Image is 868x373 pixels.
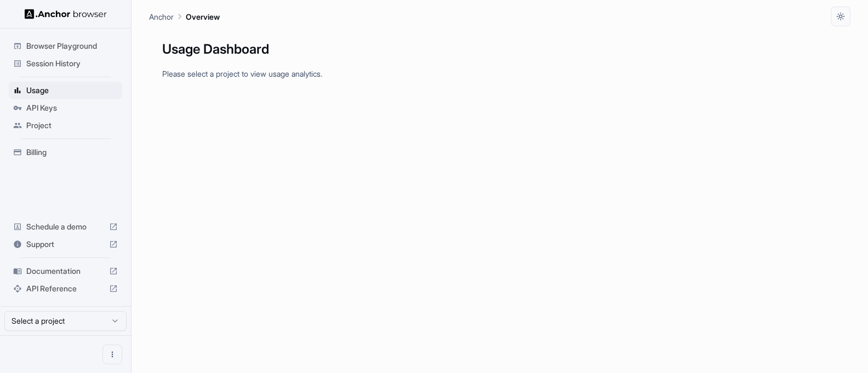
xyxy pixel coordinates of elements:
img: Anchor Logo [25,9,107,19]
span: API Reference [26,283,105,294]
div: API Keys [9,99,122,117]
span: Browser Playground [26,41,118,51]
nav: breadcrumb [149,10,220,22]
div: Billing [9,144,122,161]
div: Browser Playground [9,37,122,55]
span: API Keys [26,102,118,113]
div: API Reference [9,280,122,297]
p: Anchor [149,11,174,22]
span: Usage [26,85,118,96]
p: Please select a project to view usage analytics. [162,68,837,79]
span: Project [26,120,118,131]
button: Open menu [102,345,122,364]
div: Usage [9,82,122,99]
span: Support [26,239,105,250]
span: Documentation [26,266,105,277]
div: Session History [9,55,122,72]
span: Schedule a demo [26,221,105,232]
div: Schedule a demo [9,218,122,236]
div: Documentation [9,262,122,280]
h4: Usage Dashboard [162,39,837,59]
div: Project [9,117,122,134]
span: Session History [26,58,118,69]
p: Overview [186,11,220,22]
div: Support [9,236,122,253]
span: Billing [26,147,118,158]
